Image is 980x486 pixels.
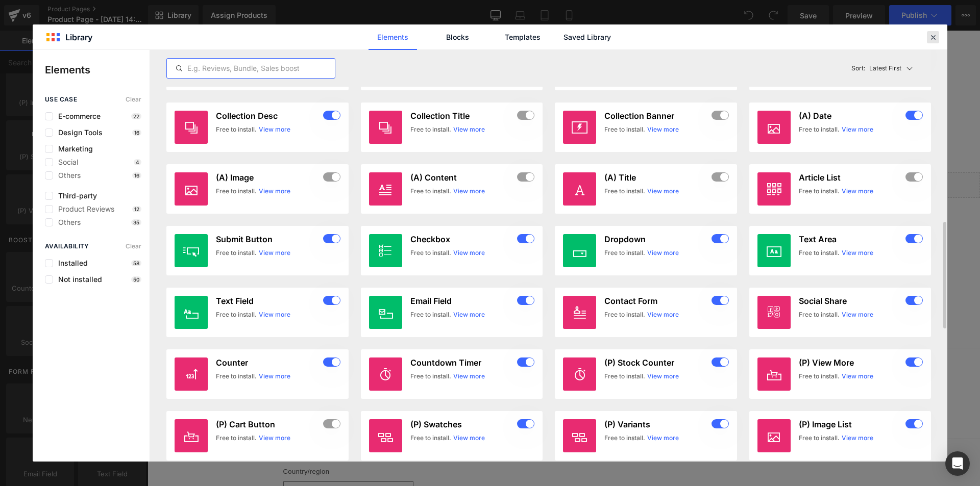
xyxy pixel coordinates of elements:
span: Others [53,171,81,180]
h3: (P) Image List [799,419,904,429]
div: Free to install. [799,310,840,319]
label: Quantity [424,31,715,43]
p: 22 [131,113,141,119]
p: Elements [45,62,150,78]
a: View more [647,125,679,134]
div: Free to install. [799,125,840,134]
a: View more [842,187,873,196]
a: View more [842,310,873,319]
a: View more [647,310,679,319]
span: Product Reviews [53,205,114,213]
p: 4 [134,159,141,165]
h3: Text Area [799,234,904,244]
a: View more [647,187,679,196]
div: Free to install. [216,372,257,381]
h3: (P) Swatches [410,419,516,429]
a: View more [453,372,485,381]
h3: Collection Title [410,111,516,121]
h3: (A) Image [216,172,321,183]
h3: (A) Date [799,111,904,121]
a: Templates [498,24,547,50]
a: View more [453,125,485,134]
a: View more [647,248,679,258]
a: Blocks [433,24,482,50]
input: E.g. Reviews, Bundle, Sales boost... [167,62,335,74]
input: Email [325,359,508,382]
span: Installed [53,259,88,267]
h3: Contact Form [604,296,709,306]
h3: Article List [799,172,904,183]
h3: (A) Title [604,172,709,183]
a: View more [647,372,679,381]
a: View more [842,372,873,381]
div: Free to install. [799,248,840,258]
div: Free to install. [216,248,257,258]
a: View more [259,310,290,319]
a: Gray Heather Beanie [119,66,199,120]
p: 12 [132,206,141,212]
h3: Submit Button [216,234,321,244]
button: Add To Cart [531,68,608,92]
h3: Collection Banner [604,111,709,121]
span: Sort: [851,65,865,72]
span: Not installed [53,275,102,284]
a: Explore Blocks [321,242,412,263]
p: or Drag & Drop elements from left sidebar [127,271,706,278]
span: Social [53,158,78,166]
span: Others [53,218,81,226]
h3: (P) Cart Button [216,419,321,429]
h3: (P) View More [799,357,904,368]
p: 58 [131,260,141,266]
a: View more [259,433,290,443]
span: Gray [435,1,454,22]
p: 16 [132,172,141,178]
div: Free to install. [604,433,645,443]
p: 35 [131,219,141,225]
span: Availability [45,243,89,250]
h2: Country/region [136,436,266,446]
div: Free to install. [410,372,451,381]
div: Free to install. [410,310,451,319]
a: Elements [369,24,417,50]
a: View more [453,310,485,319]
div: Free to install. [216,433,257,443]
h3: Countdown Timer [410,357,516,368]
span: E-commerce [53,112,101,120]
h3: Social Share [799,296,904,306]
a: View more [453,433,485,443]
div: Free to install. [604,310,645,319]
a: View more [842,433,873,443]
h3: Counter [216,357,321,368]
span: Clear [126,96,141,103]
div: Free to install. [216,125,257,134]
a: View more [259,248,290,258]
h3: Email Field [410,296,516,306]
a: View more [453,187,485,196]
div: Free to install. [799,187,840,196]
h2: Subscribe to our emails [136,336,697,348]
a: View more [842,125,873,134]
img: Gray Heather Beanie [119,66,195,117]
a: View more [453,248,485,258]
span: Marketing [53,145,93,153]
a: Add Single Section [421,242,512,263]
a: View more [259,187,290,196]
h3: Dropdown [604,234,709,244]
div: Free to install. [604,248,645,258]
h3: (P) Stock Counter [604,357,709,368]
div: Free to install. [410,248,451,258]
h3: (A) Content [410,172,516,183]
div: Open Intercom Messenger [945,451,970,476]
span: Clear [126,243,141,250]
a: View more [259,125,290,134]
p: 16 [132,130,141,136]
span: Design Tools [53,129,103,137]
h3: Checkbox [410,234,516,244]
button: [GEOGRAPHIC_DATA] | USD $ [136,451,266,472]
h3: Collection Desc [216,111,321,121]
div: Free to install. [410,187,451,196]
a: View more [647,433,679,443]
div: Free to install. [216,310,257,319]
h3: Text Field [216,296,321,306]
div: Free to install. [216,187,257,196]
